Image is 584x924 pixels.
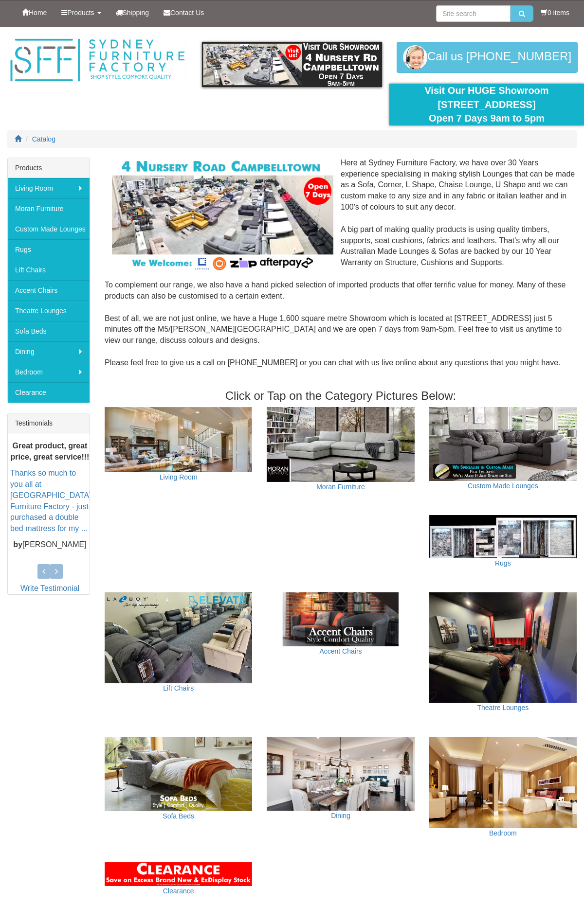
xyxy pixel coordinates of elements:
a: Bedroom [8,362,90,382]
span: Products [67,9,94,17]
img: Rugs [429,515,577,558]
a: Custom Made Lounges [468,482,538,490]
a: Contact Us [156,0,211,25]
a: Accent Chairs [319,647,362,655]
a: Clearance [163,887,194,895]
span: Shipping [123,9,149,17]
a: Lift Chairs [163,684,194,692]
a: Clearance [8,382,90,403]
b: Great product, great price, great service!!! [11,442,90,462]
img: Lift Chairs [105,592,252,683]
a: Lift Chairs [8,260,90,280]
img: Living Room [105,407,252,472]
img: Dining [267,737,414,811]
div: Visit Our HUGE Showroom [STREET_ADDRESS] Open 7 Days 9am to 5pm [397,84,577,125]
img: Sydney Furniture Factory [7,37,187,84]
img: Theatre Lounges [429,592,577,703]
li: 0 items [541,8,569,18]
a: Dining [331,812,350,819]
img: Sofa Beds [105,737,252,811]
div: Testimonials [8,413,90,433]
a: Home [15,0,54,25]
a: Theatre Lounges [8,301,90,321]
b: by [13,540,22,549]
a: Sofa Beds [8,321,90,341]
div: Products [8,158,90,178]
img: showroom.gif [202,42,382,87]
a: Rugs [495,559,511,567]
a: Dining [8,341,90,362]
input: Site search [436,5,511,22]
a: Moran Furniture [316,483,365,491]
a: Write Testimonial [20,584,79,592]
a: Living Room [8,178,90,198]
a: Moran Furniture [8,198,90,219]
a: Accent Chairs [8,280,90,301]
a: Shipping [109,0,157,25]
a: Living Room [160,473,198,481]
a: Products [54,0,108,25]
a: Bedroom [489,829,517,837]
a: Theatre Lounges [477,704,529,711]
span: Home [29,9,47,17]
img: Accent Chairs [267,592,414,646]
a: Sofa Beds [163,812,194,820]
h3: Click or Tap on the Category Pictures Below: [105,390,577,402]
a: Custom Made Lounges [8,219,90,239]
div: Here at Sydney Furniture Factory, we have over 30 Years experience specialising in making stylish... [105,158,577,380]
a: Rugs [8,239,90,260]
img: Clearance [105,862,252,886]
span: Contact Us [170,9,204,17]
img: Custom Made Lounges [429,407,577,481]
img: Bedroom [429,737,577,828]
a: Catalog [32,135,55,143]
img: Corner Modular Lounges [112,158,333,273]
a: Thanks so much to you all at [GEOGRAPHIC_DATA] Furniture Factory - just purchased a double bed ma... [10,469,91,533]
img: Moran Furniture [267,407,414,482]
p: [PERSON_NAME] [10,539,90,551]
